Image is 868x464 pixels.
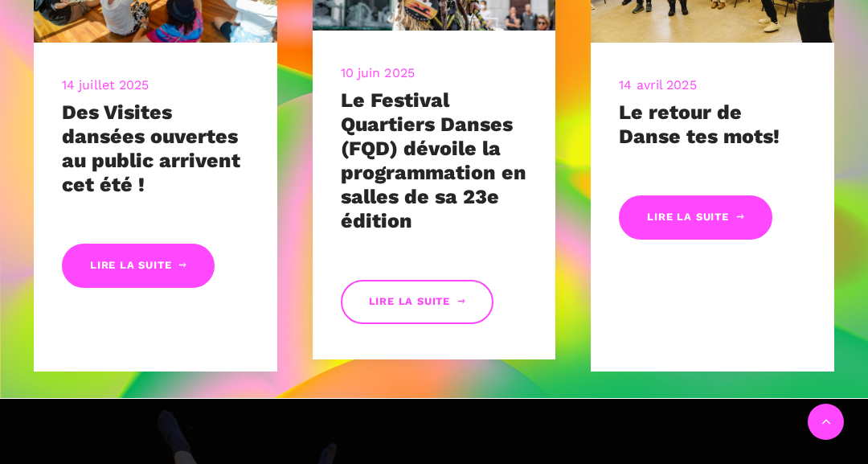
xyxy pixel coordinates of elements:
a: Le Festival Quartiers Danses (FQD) dévoile la programmation en salles de sa 23e édition [341,88,526,232]
a: Des Visites dansées ouvertes au public arrivent cet été ! [62,101,240,196]
a: 10 juin 2025 [341,65,415,80]
a: Lire la suite [619,195,772,240]
a: Lire la suite [341,280,493,324]
a: Lire la suite [62,244,215,288]
a: 14 avril 2025 [619,77,696,92]
a: Le retour de Danse tes mots! [619,101,780,148]
a: 14 juillet 2025 [62,77,149,92]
